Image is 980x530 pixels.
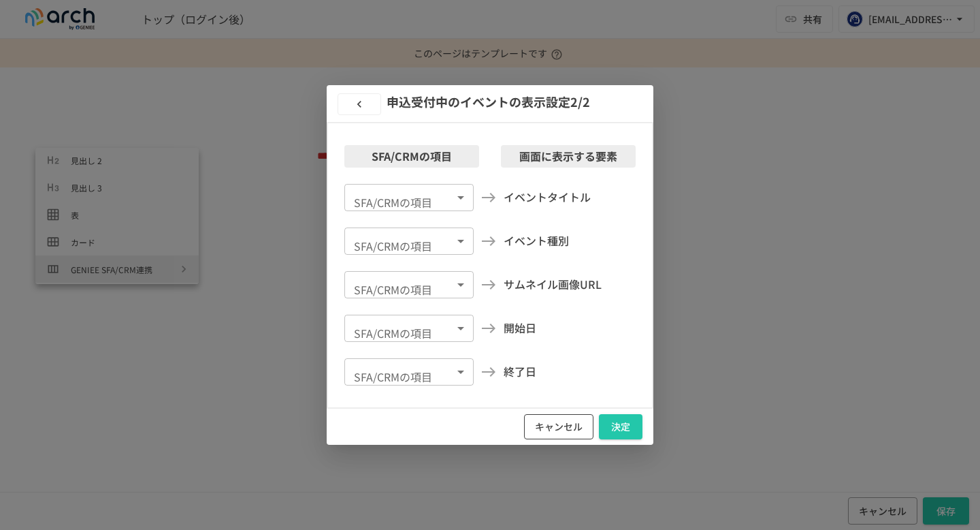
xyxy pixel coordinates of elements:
[504,363,536,381] p: 終了日
[504,276,602,294] p: サムネイル画像URL
[599,414,642,439] button: 決定
[344,228,474,255] div: ​
[504,319,536,337] p: 開始日
[344,359,474,386] div: ​
[344,272,474,298] div: ​
[344,185,474,211] div: ​
[524,414,593,439] button: キャンセル
[344,315,474,342] div: ​
[372,148,452,166] p: SFA/CRMの項目
[327,85,653,121] h2: 申込受付中のイベント の表示設定 2 /2
[519,148,617,166] p: 画面に表示する要素
[504,232,569,250] p: イベント種別
[504,189,591,206] p: イベントタイトル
